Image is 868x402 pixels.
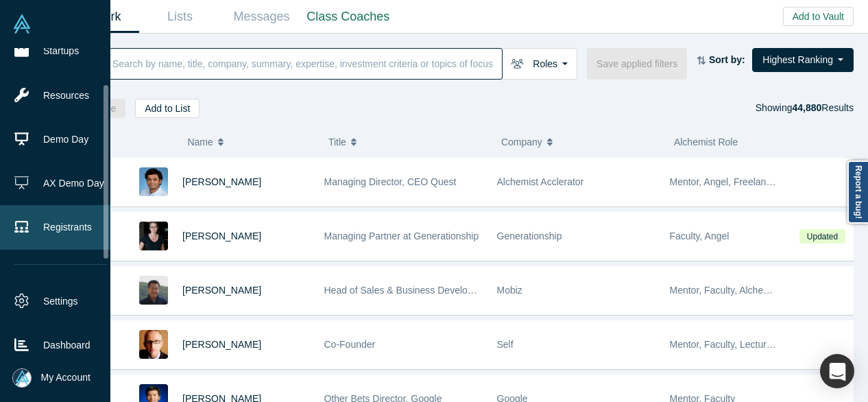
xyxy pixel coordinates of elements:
span: Managing Director, CEO Quest [324,176,457,187]
a: [PERSON_NAME] [182,230,261,241]
button: Save applied filters [587,48,687,80]
span: Alchemist Acclerator [497,176,584,187]
button: Add to List [135,99,200,118]
button: Roles [502,48,577,80]
button: Highest Ranking [752,48,854,72]
span: Name [187,128,213,156]
img: Mia Scott's Account [12,368,32,388]
span: Alchemist Role [674,137,738,147]
a: Class Coaches [302,1,394,33]
button: Add to Vault [783,7,854,26]
span: Results [792,102,854,113]
img: Michael Chang's Profile Image [139,276,168,305]
div: Showing [756,99,854,118]
span: Generationship [497,230,562,241]
span: Company [501,128,542,156]
span: Title [328,128,346,156]
button: Company [501,128,660,156]
input: Search by name, title, company, summary, expertise, investment criteria or topics of focus [111,47,502,80]
a: Messages [221,1,302,33]
button: Name [187,128,314,156]
span: Faculty, Angel [670,230,730,241]
a: [PERSON_NAME] [182,176,261,187]
img: Gnani Palanikumar's Profile Image [139,167,168,196]
img: Rachel Chalmers's Profile Image [139,222,168,250]
a: Lists [139,1,221,33]
a: [PERSON_NAME] [182,285,261,296]
button: Title [328,128,487,156]
span: Head of Sales & Business Development (interim) [324,285,532,296]
span: Mentor, Faculty, Alchemist 25 [670,285,795,296]
span: Co-Founder [324,339,376,350]
a: [PERSON_NAME] [182,339,261,350]
span: My Account [41,370,91,385]
strong: 44,880 [792,102,821,113]
button: My Account [12,368,91,388]
img: Alchemist Vault Logo [12,14,32,34]
span: Self [497,339,514,350]
a: Report a bug! [847,161,868,224]
span: Updated [799,229,845,244]
strong: Sort by: [709,54,745,65]
span: Mobiz [497,285,522,296]
img: Robert Winder's Profile Image [139,330,168,359]
span: Managing Partner at Generationship [324,230,479,241]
